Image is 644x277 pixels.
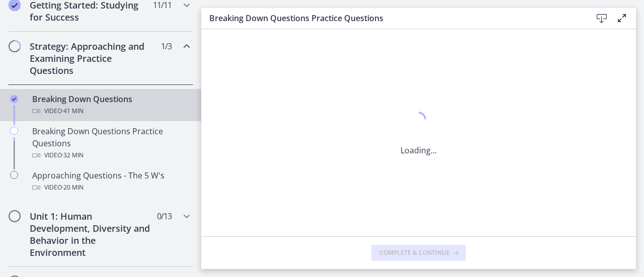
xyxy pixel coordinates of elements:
i: Completed [10,95,18,103]
div: Video [32,181,189,194]
div: Video [32,105,189,117]
div: Breaking Down Questions Practice Questions [32,125,189,161]
h2: Unit 1: Human Development, Diversity and Behavior in the Environment [30,210,152,258]
div: Approaching Questions - The 5 W's [32,169,189,194]
span: 0 / 13 [157,210,172,222]
div: 1 [400,109,437,132]
h3: Breaking Down Questions Practice Questions [209,12,576,24]
div: Breaking Down Questions [32,93,189,117]
span: 1 / 3 [161,40,172,52]
span: · 41 min [62,105,84,117]
p: Loading... [400,144,437,156]
span: · 20 min [62,181,84,194]
div: Video [32,149,189,161]
span: · 32 min [62,149,84,161]
span: Complete & continue [379,249,450,257]
h2: Strategy: Approaching and Examining Practice Questions [30,40,152,76]
button: Complete & continue [371,245,466,261]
